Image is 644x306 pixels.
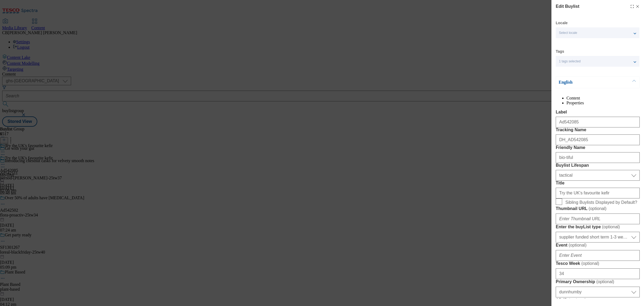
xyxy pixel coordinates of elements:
input: Enter Friendly Name [556,152,640,163]
span: Select locale [559,31,577,35]
span: Sibling Buylists Displayed by Default? [565,200,637,205]
label: Tags [556,50,564,53]
span: 1 tags selected [559,59,581,63]
label: Label [556,110,640,115]
span: ( optional ) [569,298,587,302]
span: ( optional ) [588,206,606,211]
input: Enter Label [556,117,640,127]
label: Event [556,243,640,248]
input: Enter Tracking Name [556,134,640,145]
span: ( optional ) [602,225,620,229]
li: Content [566,96,640,101]
label: Locale [556,22,568,24]
label: Thumbnail URL [556,206,640,211]
span: ( optional ) [569,243,587,247]
label: AD ID [556,297,640,303]
li: Properties [566,101,640,105]
span: ( optional ) [581,261,599,266]
input: Enter Thumbnail URL [556,214,640,224]
label: Friendly Name [556,145,640,150]
input: Enter Tesco Week [556,268,640,279]
p: English [559,80,615,85]
label: Buylist Lifespan [556,163,640,168]
h4: Edit Buylist [556,3,579,10]
button: Select locale [556,27,639,38]
label: Tracking Name [556,127,640,132]
input: Enter Title [556,188,640,198]
span: ( optional ) [596,279,614,284]
label: Enter the buyList type [556,224,640,230]
label: Title [556,181,640,186]
button: 1 tags selected [556,56,639,67]
label: Tesco Week [556,261,640,266]
label: Primary Ownership [556,279,640,284]
input: Enter Event [556,250,640,261]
